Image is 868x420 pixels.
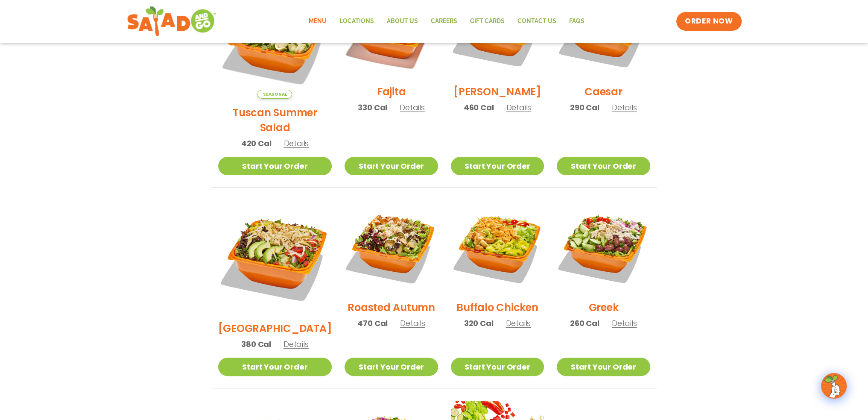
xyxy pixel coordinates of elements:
[302,12,591,31] nav: Menu
[464,12,511,31] a: GIFT CARDS
[451,358,544,376] a: Start Your Order
[570,102,599,113] span: 290 Cal
[218,105,332,135] h2: Tuscan Summer Salad
[456,300,538,315] h2: Buffalo Chicken
[345,200,438,294] img: Product photo for Roasted Autumn Salad
[377,84,406,99] h2: Fajita
[563,12,591,31] a: FAQs
[424,12,464,31] a: Careers
[585,84,623,99] h2: Caesar
[218,321,332,336] h2: [GEOGRAPHIC_DATA]
[400,102,425,113] span: Details
[464,102,494,113] span: 460 Cal
[302,12,333,31] a: Menu
[676,12,741,31] a: ORDER NOW
[612,102,637,113] span: Details
[333,12,380,31] a: Locations
[348,300,435,315] h2: Roasted Autumn
[241,338,271,350] span: 380 Cal
[283,339,309,350] span: Details
[557,157,650,175] a: Start Your Order
[451,157,544,175] a: Start Your Order
[511,12,563,31] a: Contact Us
[358,102,387,113] span: 330 Cal
[345,157,438,175] a: Start Your Order
[380,12,424,31] a: About Us
[400,318,425,329] span: Details
[557,200,650,294] img: Product photo for Greek Salad
[218,358,332,376] a: Start Your Order
[357,317,388,329] span: 470 Cal
[218,157,332,175] a: Start Your Order
[464,317,494,329] span: 320 Cal
[570,317,599,329] span: 260 Cal
[506,102,531,113] span: Details
[345,358,438,376] a: Start Your Order
[506,318,531,329] span: Details
[451,200,544,294] img: Product photo for Buffalo Chicken Salad
[241,138,272,149] span: 420 Cal
[127,4,217,38] img: new-SAG-logo-768×292
[822,374,846,398] img: wpChatIcon
[283,138,309,149] span: Details
[588,300,618,315] h2: Greek
[612,318,637,329] span: Details
[685,16,733,26] span: ORDER NOW
[557,358,650,376] a: Start Your Order
[453,84,541,99] h2: [PERSON_NAME]
[257,90,292,99] span: Seasonal
[218,200,332,314] img: Product photo for BBQ Ranch Salad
